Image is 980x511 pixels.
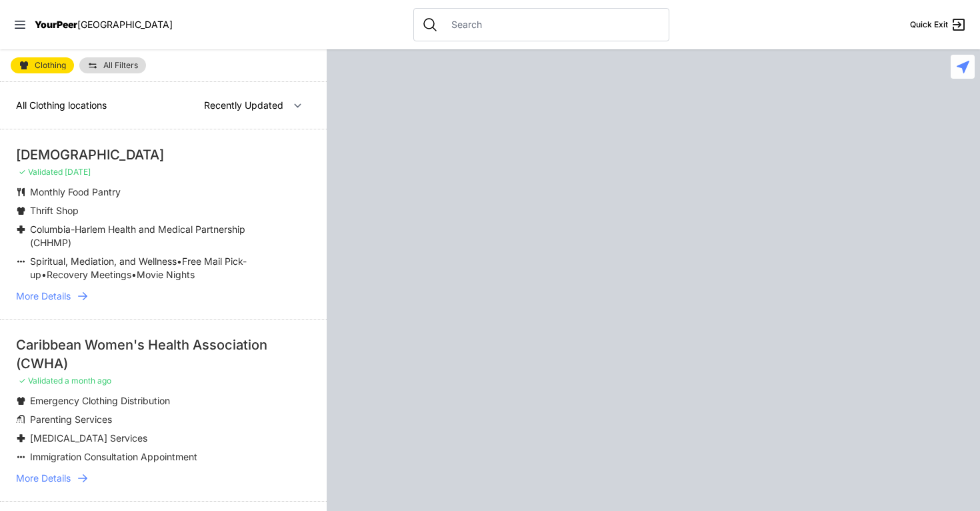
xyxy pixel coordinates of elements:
span: Recovery Meetings [47,269,131,280]
span: Spiritual, Mediation, and Wellness [30,255,177,267]
span: YourPeer [35,19,77,30]
span: All Clothing locations [16,99,107,111]
a: YourPeer[GEOGRAPHIC_DATA] [35,21,173,29]
span: Clothing [35,61,66,69]
span: ✓ Validated [19,376,63,386]
a: More Details [16,290,311,303]
span: More Details [16,472,71,485]
a: More Details [16,472,311,485]
span: Parenting Services [30,414,112,425]
span: Columbia-Harlem Health and Medical Partnership (CHHMP) [30,223,245,248]
span: [MEDICAL_DATA] Services [30,432,147,444]
div: [DEMOGRAPHIC_DATA] [16,145,311,164]
span: Movie Nights [137,269,195,280]
span: [DATE] [65,167,91,177]
span: • [177,255,182,267]
span: More Details [16,290,71,303]
a: Quick Exit [910,17,967,33]
span: Quick Exit [910,19,948,30]
span: [GEOGRAPHIC_DATA] [77,19,173,30]
span: Thrift Shop [30,205,79,216]
span: All Filters [103,61,138,69]
span: a month ago [65,376,111,386]
span: Monthly Food Pantry [30,186,121,197]
span: Emergency Clothing Distribution [30,395,170,406]
a: All Filters [79,57,146,73]
span: Immigration Consultation Appointment [30,451,197,462]
div: Caribbean Women's Health Association (CWHA) [16,336,311,373]
span: ✓ Validated [19,167,63,177]
input: Search [443,18,661,31]
span: • [41,269,47,280]
span: • [131,269,137,280]
a: Clothing [11,57,74,73]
